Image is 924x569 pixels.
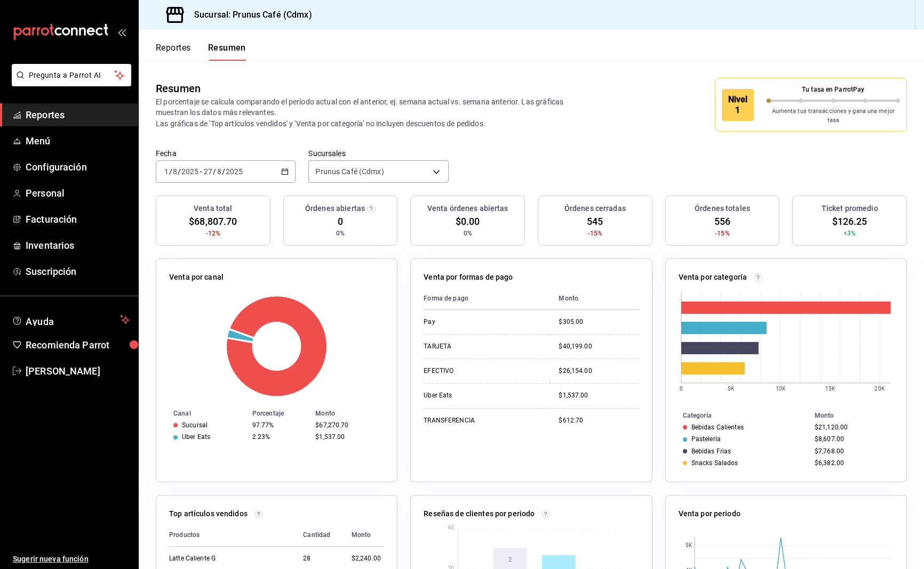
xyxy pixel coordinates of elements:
[252,421,307,429] div: 97.77%
[679,272,747,283] p: Venta por categoría
[248,408,312,419] th: Porcentaje
[26,160,130,174] span: Configuración
[181,167,199,176] input: ----
[117,28,126,36] button: open_drawer_menu
[308,150,448,157] label: Sucursales
[156,150,296,157] label: Fecha
[424,367,530,376] div: EFECTIVO
[695,203,750,214] h3: Órdenes totales
[680,386,683,392] text: 0
[427,203,508,214] h3: Venta órdenes abiertas
[26,338,130,352] span: Recomienda Parrot
[815,435,889,443] div: $8,607.00
[424,342,530,351] div: TARJETA
[294,524,342,547] th: Cantidad
[26,313,116,326] span: Ayuda
[815,459,889,467] div: $6,382.00
[303,554,334,563] div: 28
[305,203,365,214] h3: Órdenes abiertas
[559,318,639,327] div: $305.00
[169,524,294,547] th: Productos
[424,416,530,425] div: TRANSFERENCIA
[26,364,130,378] span: [PERSON_NAME]
[775,386,785,392] text: 10K
[26,134,130,148] span: Menú
[315,421,380,429] div: $67,270.70
[217,167,222,176] input: --
[206,229,221,238] span: -12%
[559,416,639,425] div: $612.70
[213,167,216,176] span: /
[203,167,213,176] input: --
[26,108,130,122] span: Reportes
[666,410,810,421] th: Categoría
[169,508,248,519] p: Top artículos vendidos
[178,167,181,176] span: /
[7,77,131,88] a: Pregunta a Parrot AI
[559,342,639,351] div: $40,199.00
[182,433,210,441] div: Uber Eats
[456,214,480,229] span: $0.00
[825,386,835,392] text: 15K
[311,408,397,419] th: Monto
[29,70,115,81] span: Pregunta a Parrot AI
[186,9,312,21] h3: Sucursal: Prunus Café (Cdmx)
[679,508,740,519] p: Venta por periodo
[559,391,639,400] div: $1,537.00
[156,408,248,419] th: Canal
[722,89,754,121] div: Nivel 1
[338,214,343,229] span: 0
[564,203,626,214] h3: Órdenes cerradas
[832,214,867,229] span: $126.25
[728,386,735,392] text: 5K
[208,43,246,61] button: Resumen
[26,186,130,200] span: Personal
[26,238,130,253] span: Inventarios
[767,107,901,125] p: Aumenta tus transacciones y gana una mejor tasa
[691,435,721,443] div: Pasteleria
[315,433,380,441] div: $1,537.00
[424,318,530,327] div: Pay
[182,421,208,429] div: Sucursal
[343,524,385,547] th: Monto
[691,459,738,467] div: Snacks Salados
[550,287,639,310] th: Monto
[691,448,731,455] div: Bebidas Frias
[13,554,130,565] span: Sugerir nueva función
[715,229,730,238] span: -15%
[424,287,550,310] th: Forma de pago
[315,166,384,177] span: Prunus Café (Cdmx)
[222,167,225,176] span: /
[714,214,730,229] span: 556
[691,424,744,431] div: Bebidas Calientes
[352,554,385,563] div: $2,240.00
[194,203,232,214] h3: Venta total
[156,80,201,96] div: Resumen
[156,96,594,128] p: El porcentaje se calcula comparando el período actual con el anterior, ej. semana actual vs. sema...
[169,167,172,176] span: /
[843,229,856,238] span: +3%
[189,214,237,229] span: $68,807.70
[559,367,639,376] div: $26,154.00
[225,167,243,176] input: ----
[424,391,530,400] div: Uber Eats
[200,167,202,176] span: -
[464,229,472,238] span: 0%
[169,554,276,563] div: Latte Caliente G
[587,214,603,229] span: 545
[822,203,878,214] h3: Ticket promedio
[26,264,130,279] span: Suscripción
[588,229,603,238] span: -15%
[172,167,178,176] input: --
[164,167,169,176] input: --
[156,43,246,61] div: navigation tabs
[815,424,889,431] div: $21,120.00
[685,543,692,549] text: 5K
[767,85,901,94] p: Tu tasa en ParrotPay
[336,229,345,238] span: 0%
[252,433,307,441] div: 2.23%
[424,272,513,283] p: Venta por formas de pago
[169,272,224,283] p: Venta por canal
[424,508,535,519] p: Reseñas de clientes por periodo
[874,386,885,392] text: 20K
